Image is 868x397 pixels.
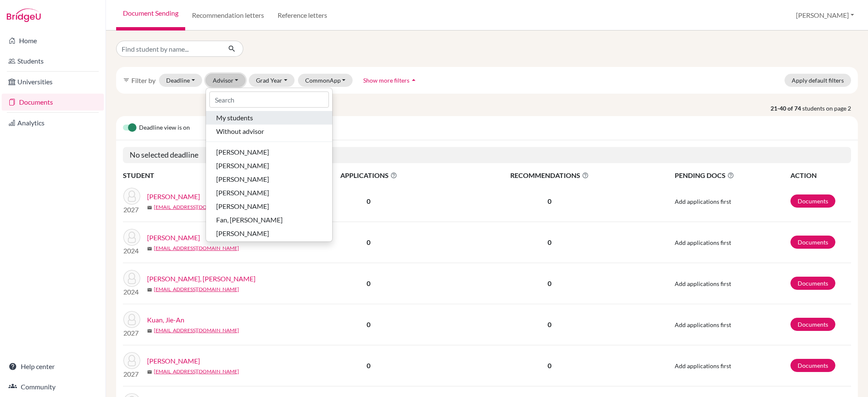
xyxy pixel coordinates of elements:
[216,174,269,184] span: [PERSON_NAME]
[116,41,221,57] input: Find student by name...
[147,205,152,210] span: mail
[123,147,851,163] h5: No selected deadline
[785,74,851,87] button: Apply default filters
[206,172,332,186] button: [PERSON_NAME]
[792,7,858,23] button: [PERSON_NAME]
[2,73,104,90] a: Universities
[147,192,200,202] a: [PERSON_NAME]
[154,244,239,252] a: [EMAIL_ADDRESS][DOMAIN_NAME]
[790,318,835,331] a: Documents
[2,32,104,49] a: Home
[2,53,104,69] a: Students
[154,203,239,211] a: [EMAIL_ADDRESS][DOMAIN_NAME]
[790,359,835,372] a: Documents
[154,368,239,375] a: [EMAIL_ADDRESS][DOMAIN_NAME]
[147,233,200,243] a: [PERSON_NAME]
[147,328,152,333] span: mail
[123,229,140,246] img: Jiang, Feng Kun
[675,170,790,180] span: PENDING DOCS
[2,94,104,111] a: Documents
[216,113,253,123] span: My students
[2,358,104,375] a: Help center
[216,161,269,171] span: [PERSON_NAME]
[249,74,295,87] button: Grad Year
[356,74,425,87] button: Show more filtersarrow_drop_up
[123,77,130,83] i: filter_list
[206,145,332,159] button: [PERSON_NAME]
[790,170,851,181] th: ACTION
[790,236,835,249] a: Documents
[445,237,654,247] p: 0
[123,369,140,379] p: 2027
[123,311,140,328] img: Kuan, Jie-An
[790,194,835,208] a: Documents
[802,104,858,113] span: students on page 2
[147,274,256,284] a: [PERSON_NAME], [PERSON_NAME]
[216,201,269,211] span: [PERSON_NAME]
[209,92,329,108] input: Search
[675,321,731,328] span: Add applications first
[367,238,370,246] b: 0
[123,328,140,338] p: 2027
[206,186,332,200] button: [PERSON_NAME]
[206,227,332,240] button: [PERSON_NAME]
[790,277,835,290] a: Documents
[147,356,200,366] a: [PERSON_NAME]
[298,74,353,87] button: CommonApp
[363,77,409,84] span: Show more filters
[367,320,370,328] b: 0
[216,126,264,136] span: Without advisor
[675,280,731,287] span: Add applications first
[206,125,332,138] button: Without advisor
[123,188,140,205] img: Jiang, Yu-De
[445,170,654,180] span: RECOMMENDATIONS
[675,362,731,369] span: Add applications first
[139,123,190,133] span: Deadline view is on
[293,170,445,180] span: APPLICATIONS
[206,111,332,125] button: My students
[154,286,239,293] a: [EMAIL_ADDRESS][DOMAIN_NAME]
[367,279,370,287] b: 0
[216,215,283,225] span: Fan, [PERSON_NAME]
[216,188,269,198] span: [PERSON_NAME]
[123,246,140,256] p: 2024
[147,315,184,325] a: Kuan, Jie-An
[123,352,140,369] img: Kumazawa, Satoru
[7,8,41,22] img: Bridge-U
[206,213,332,227] button: Fan, [PERSON_NAME]
[409,76,418,84] i: arrow_drop_up
[123,270,140,287] img: Jiang, Feng Zhuo
[147,369,152,375] span: mail
[2,114,104,131] a: Analytics
[367,361,370,369] b: 0
[159,74,202,87] button: Deadline
[675,198,731,205] span: Add applications first
[147,287,152,292] span: mail
[771,104,802,113] strong: 21-40 of 74
[206,74,246,87] button: Advisor
[367,197,370,205] b: 0
[123,287,140,297] p: 2024
[216,228,269,239] span: [PERSON_NAME]
[147,246,152,251] span: mail
[123,205,140,215] p: 2027
[445,278,654,289] p: 0
[2,378,104,395] a: Community
[131,76,156,84] span: Filter by
[206,200,332,213] button: [PERSON_NAME]
[206,159,332,172] button: [PERSON_NAME]
[206,88,333,242] div: Advisor
[675,239,731,246] span: Add applications first
[445,319,654,330] p: 0
[216,147,269,157] span: [PERSON_NAME]
[123,170,292,181] th: STUDENT
[154,327,239,334] a: [EMAIL_ADDRESS][DOMAIN_NAME]
[445,361,654,371] p: 0
[445,196,654,206] p: 0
